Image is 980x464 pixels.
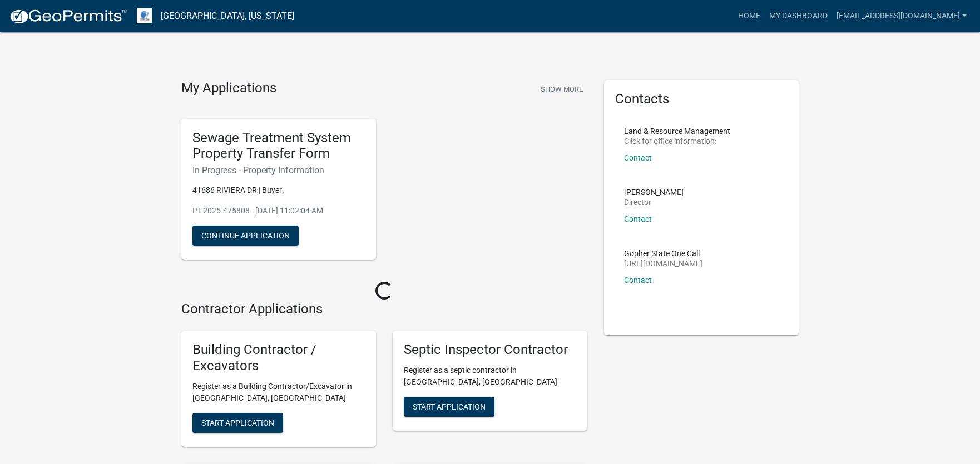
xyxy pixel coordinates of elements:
p: [URL][DOMAIN_NAME] [624,260,702,267]
h4: Contractor Applications [181,301,587,317]
a: [GEOGRAPHIC_DATA], [US_STATE] [161,7,294,26]
button: Continue Application [192,226,299,246]
a: Contact [624,153,652,162]
button: Show More [536,80,587,98]
p: Register as a Building Contractor/Excavator in [GEOGRAPHIC_DATA], [GEOGRAPHIC_DATA] [192,381,365,404]
p: [PERSON_NAME] [624,188,684,196]
p: PT-2025-475808 - [DATE] 11:02:04 AM [192,205,365,217]
a: Contact [624,276,652,285]
img: Otter Tail County, Minnesota [137,8,152,23]
h4: My Applications [181,80,276,97]
p: Click for office information: [624,137,730,145]
span: Start Application [201,418,274,427]
span: Start Application [413,402,486,411]
h5: Building Contractor / Excavators [192,342,365,374]
h6: In Progress - Property Information [192,165,365,176]
p: Director [624,198,684,206]
button: Start Application [192,413,283,433]
a: Contact [624,214,652,223]
button: Start Application [404,397,494,417]
a: [EMAIL_ADDRESS][DOMAIN_NAME] [832,6,971,27]
p: Register as a septic contractor in [GEOGRAPHIC_DATA], [GEOGRAPHIC_DATA] [404,365,576,388]
h5: Septic Inspector Contractor [404,342,576,358]
a: My Dashboard [765,6,832,27]
h5: Sewage Treatment System Property Transfer Form [192,130,365,162]
a: Home [734,6,765,27]
p: Land & Resource Management [624,127,730,135]
h5: Contacts [615,91,788,107]
p: 41686 RIVIERA DR | Buyer: [192,184,365,196]
p: Gopher State One Call [624,250,702,257]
